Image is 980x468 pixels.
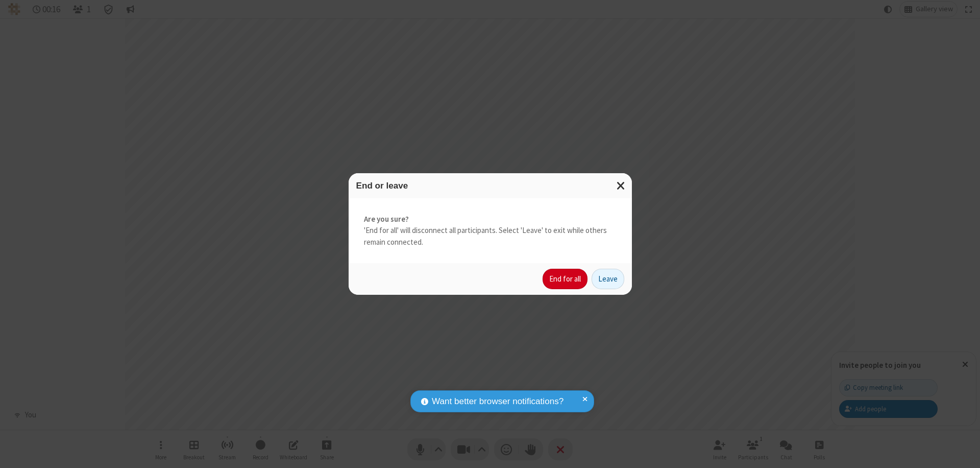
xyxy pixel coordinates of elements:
span: Want better browser notifications? [432,395,563,408]
button: Close modal [610,173,632,198]
button: Leave [592,269,624,289]
h3: End or leave [356,181,624,191]
button: End for all [543,269,587,289]
div: 'End for all' will disconnect all participants. Select 'Leave' to exit while others remain connec... [349,198,632,264]
strong: Are you sure? [364,214,617,225]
